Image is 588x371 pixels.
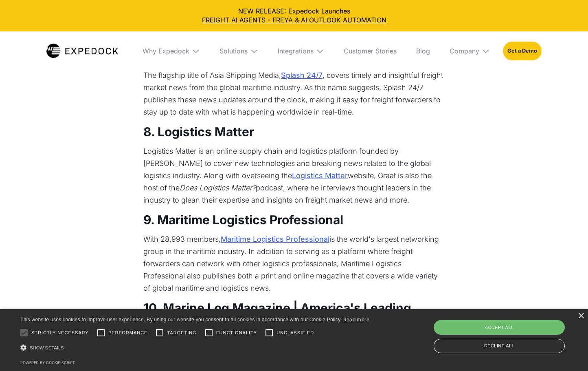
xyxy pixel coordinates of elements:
div: Integrations [271,31,331,71]
div: Decline all [434,339,565,353]
div: Why Expedock [136,31,206,71]
a: Maritime Logistics Professional [221,233,329,245]
span: Show details [30,345,64,350]
a: Powered by cookie-script [20,360,75,365]
strong: 10. Marine Log Magazine | America's Leading Maritime Magazine [143,300,411,334]
span: Unclassified [276,329,314,336]
a: Read more [343,316,370,322]
div: Company [443,31,496,71]
strong: 9. Maritime Logistics Professional [143,212,343,227]
span: This website uses cookies to improve user experience. By using our website you consent to all coo... [20,317,342,322]
div: Show details [20,342,370,353]
span: Functionality [216,329,257,336]
p: The flagship title of Asia Shipping Media, , covers timely and insightful freight market news fro... [143,69,445,118]
a: Logistics Matter [292,170,348,182]
span: Strictly necessary [31,329,89,336]
div: Close [578,313,584,319]
div: Solutions [219,47,248,55]
div: Accept all [434,320,565,335]
strong: 8. Logistics Matter [143,124,254,139]
iframe: Chat Widget [547,332,588,371]
div: NEW RELEASE: Expedock Launches [7,7,581,25]
span: Performance [108,329,148,336]
div: Company [450,47,479,55]
a: Splash 24/7 [281,69,323,82]
div: Solutions [213,31,265,71]
p: With 28,993 members, is the world's largest networking group in the maritime industry. In additio... [143,233,445,294]
a: FREIGHT AI AGENTS - FREYA & AI OUTLOOK AUTOMATION [7,15,581,24]
div: Why Expedock [143,47,189,55]
a: Blog [410,31,437,71]
p: Logistics Matter is an online supply chain and logistics platform founded by [PERSON_NAME] to cov... [143,145,445,206]
em: Does Logistics Matter? [180,183,256,192]
a: Get a Demo [503,42,542,60]
span: Targeting [167,329,196,336]
a: Customer Stories [337,31,403,71]
div: Integrations [278,47,314,55]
